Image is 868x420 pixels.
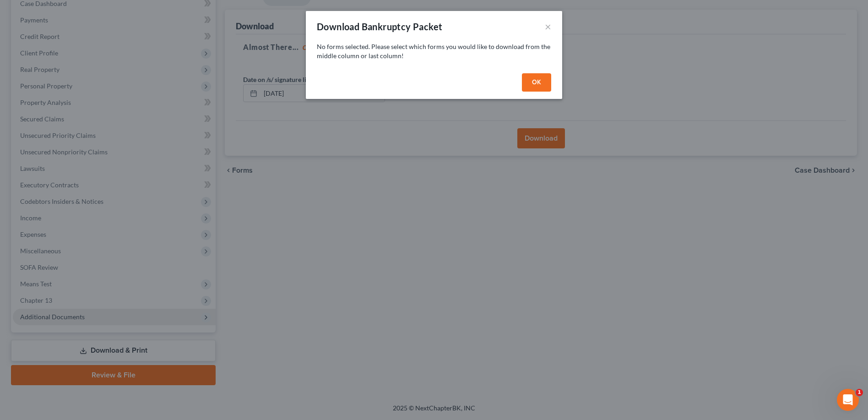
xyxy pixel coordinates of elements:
button: × [545,21,551,32]
p: No forms selected. Please select which forms you would like to download from the middle column or... [317,42,551,60]
iframe: Intercom live chat [837,389,859,411]
button: OK [522,73,551,92]
span: 1 [856,389,863,396]
div: Download Bankruptcy Packet [317,20,442,33]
